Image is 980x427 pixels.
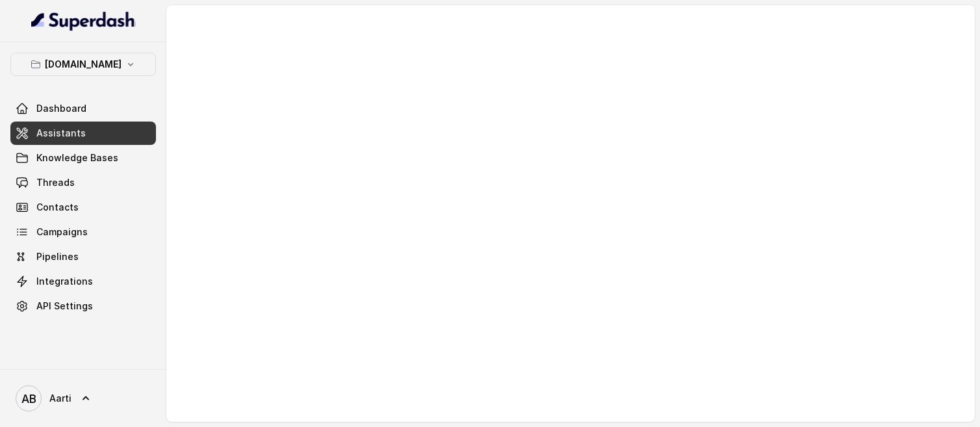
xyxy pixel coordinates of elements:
button: [DOMAIN_NAME] [10,53,156,76]
img: light.svg [31,10,136,31]
span: Aarti [49,392,71,405]
a: Dashboard [10,97,156,120]
a: Aarti [10,380,156,417]
text: AB [21,392,36,406]
span: Campaigns [36,226,88,239]
span: Dashboard [36,102,86,115]
span: Assistants [36,127,86,140]
a: Knowledge Bases [10,146,156,170]
a: Contacts [10,196,156,219]
a: Pipelines [10,245,156,268]
span: API Settings [36,300,93,313]
p: [DOMAIN_NAME] [45,57,122,72]
a: API Settings [10,294,156,318]
a: Campaigns [10,220,156,244]
span: Knowledge Bases [36,151,118,164]
a: Assistants [10,122,156,145]
span: Contacts [36,201,79,214]
span: Integrations [36,275,93,288]
span: Threads [36,176,75,189]
span: Pipelines [36,250,79,263]
a: Threads [10,171,156,194]
a: Integrations [10,270,156,293]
